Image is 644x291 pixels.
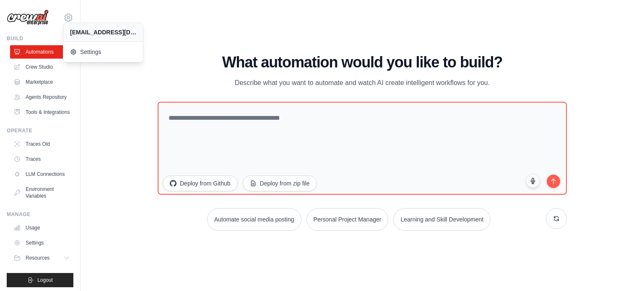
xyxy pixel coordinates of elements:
[70,48,136,56] span: Settings
[602,251,644,291] div: Widget de chat
[7,211,73,218] div: Manage
[98,49,135,55] div: Palavras-chave
[163,175,238,191] button: Deploy from Github
[306,208,389,231] button: Personal Project Manager
[602,251,644,291] iframe: Chat Widget
[10,106,73,119] a: Tools & Integrations
[37,277,53,283] span: Logout
[10,236,73,250] a: Settings
[221,77,503,88] p: Describe what you want to automate and watch AI create intelligent workflows for you.
[10,75,73,89] a: Marketplace
[7,127,73,134] div: Operate
[10,183,73,203] a: Environment Variables
[26,255,49,261] span: Resources
[7,10,49,26] img: Logo
[63,44,143,60] a: Settings
[70,28,136,36] div: [EMAIL_ADDRESS][DOMAIN_NAME]
[158,54,567,71] h1: What automation would you like to build?
[7,273,73,287] button: Logout
[207,208,301,231] button: Automate social media posting
[88,49,95,55] img: tab_keywords_by_traffic_grey.svg
[10,90,73,104] a: Agents Repository
[393,208,491,231] button: Learning and Skill Development
[243,175,317,191] button: Deploy from zip file
[35,49,42,55] img: tab_domain_overview_orange.svg
[10,251,73,265] button: Resources
[10,152,73,166] a: Traces
[10,221,73,234] a: Usage
[7,35,73,42] div: Build
[10,60,73,74] a: Crew Studio
[22,22,120,28] div: [PERSON_NAME]: [DOMAIN_NAME]
[44,49,64,55] div: Domínio
[10,137,73,151] a: Traces Old
[10,45,73,59] a: Automations
[10,167,73,181] a: LLM Connections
